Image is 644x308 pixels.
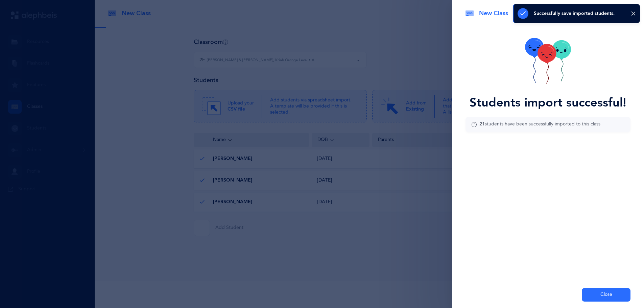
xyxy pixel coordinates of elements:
[479,121,485,127] b: 21
[582,288,630,302] button: Close
[466,97,630,109] div: Students import successful!
[479,121,600,128] div: students have been successfully imported to this class
[479,9,508,18] span: New Class
[534,11,615,16] div: Successfully save imported students.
